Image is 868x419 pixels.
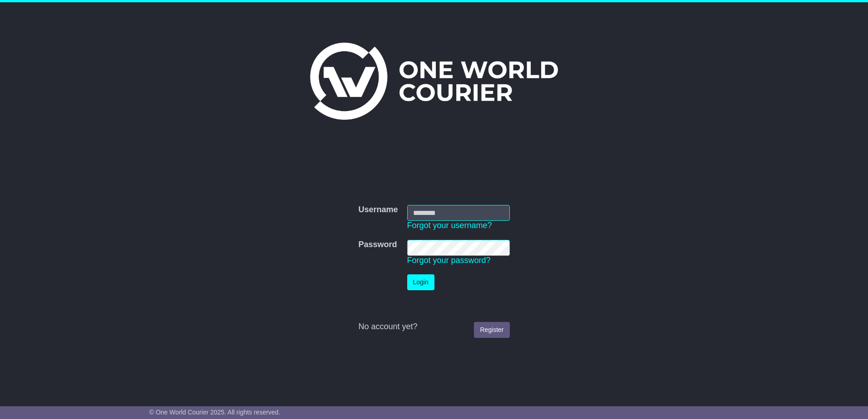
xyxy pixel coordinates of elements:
label: Username [358,205,398,215]
label: Password [358,240,397,250]
a: Forgot your password? [407,256,491,265]
a: Forgot your username? [407,221,492,230]
div: No account yet? [358,322,509,332]
span: © One World Courier 2025. All rights reserved. [149,409,281,416]
a: Register [474,322,509,338]
button: Login [407,274,434,290]
img: One World [310,43,558,120]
